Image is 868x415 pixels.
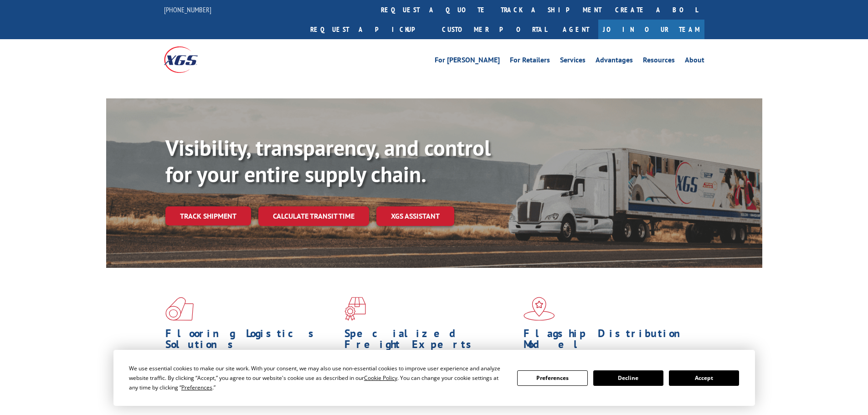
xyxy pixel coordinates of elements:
[165,206,251,225] a: Track shipment
[517,370,587,386] button: Preferences
[554,20,598,39] a: Agent
[164,5,211,14] a: [PHONE_NUMBER]
[364,374,397,382] span: Cookie Policy
[165,328,338,354] h1: Flooring Logistics Solutions
[593,370,663,386] button: Decline
[596,56,633,67] a: Advantages
[181,384,212,391] span: Preferences
[344,297,366,321] img: xgs-icon-focused-on-flooring-red
[524,328,696,354] h1: Flagship Distribution Model
[303,20,435,39] a: Request a pickup
[113,350,755,406] div: Cookie Consent Prompt
[165,133,491,188] b: Visibility, transparency, and control for your entire supply chain.
[435,20,554,39] a: Customer Portal
[510,56,550,67] a: For Retailers
[669,370,739,386] button: Accept
[435,56,500,67] a: For [PERSON_NAME]
[165,297,194,321] img: xgs-icon-total-supply-chain-intelligence-red
[376,206,454,226] a: XGS ASSISTANT
[524,297,555,321] img: xgs-icon-flagship-distribution-model-red
[560,56,586,67] a: Services
[258,206,369,226] a: Calculate transit time
[344,328,517,354] h1: Specialized Freight Experts
[643,56,675,67] a: Resources
[598,20,704,39] a: Join Our Team
[129,364,506,392] div: We use essential cookies to make our site work. With your consent, we may also use non-essential ...
[685,56,704,67] a: About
